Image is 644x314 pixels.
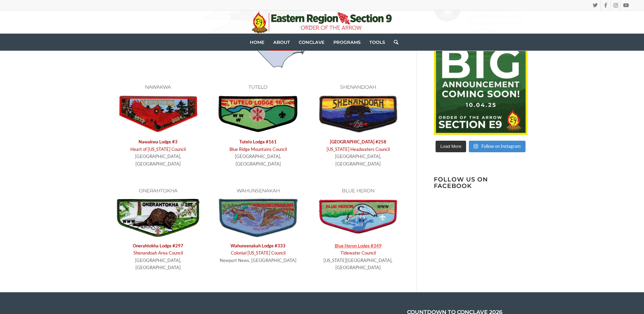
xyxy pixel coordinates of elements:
[133,243,183,248] strong: 7
[335,243,382,248] a: Blue Heron Lodge #349
[245,34,269,51] a: Home
[365,34,389,51] a: Tools
[316,93,399,135] img: 258-Shenandoah
[316,138,399,168] p: [GEOGRAPHIC_DATA], [GEOGRAPHIC_DATA]
[250,39,264,45] span: Home
[469,141,526,152] a: Instagram Follow on Instagram
[299,39,325,45] span: Conclave
[316,197,399,239] img: 349-Blue Heron
[434,41,528,135] img: Stay Tuned.
[117,188,200,193] h6: ONERAHTOKHA
[217,197,299,239] img: 333-Wahunsenakah
[117,93,200,135] img: full_3b-S205-front
[217,138,299,168] p: [GEOGRAPHIC_DATA], [GEOGRAPHIC_DATA]
[434,192,528,236] iframe: fb:page Facebook Social Plugin
[327,146,390,152] a: [US_STATE] Headwaters Council
[217,242,299,264] p: Newport News, [GEOGRAPHIC_DATA]
[316,242,399,272] p: [US_STATE][GEOGRAPHIC_DATA], [GEOGRAPHIC_DATA]
[481,143,521,149] span: Follow on Instagram
[330,139,386,144] a: [GEOGRAPHIC_DATA] #258
[217,188,299,193] h6: WAHUNSENAKAH
[117,197,200,239] img: Onerahtokha 297B Front-Large
[316,85,399,90] h6: SHENANDOAH
[231,250,286,256] a: Colonial [US_STATE] Council
[217,93,299,135] img: 161-Tutelo
[217,85,299,90] h6: TUTELO
[316,188,399,193] h6: BLUE HERON
[117,242,200,272] p: [GEOGRAPHIC_DATA], [GEOGRAPHIC_DATA]
[231,243,286,248] a: Wahunsenakah Lodge #333
[133,250,183,256] a: Shenandoah Area Council
[440,144,461,149] span: Load More
[133,243,181,248] a: Onerahtokha Lodge #29
[139,139,178,144] a: Nawakwa Lodge #3
[389,34,398,51] a: Search
[294,34,329,51] a: Conclave
[229,146,287,152] a: Blue Ridge Mountains Council
[269,34,294,51] a: About
[333,39,361,45] span: Programs
[434,176,528,189] h3: Follow us on Facebook
[436,141,466,152] button: Load More
[239,139,277,144] a: Tutelo Lodge #161
[341,250,376,256] a: Tidewater Council
[117,138,200,168] p: [GEOGRAPHIC_DATA], [GEOGRAPHIC_DATA]
[273,39,290,45] span: About
[329,34,365,51] a: Programs
[117,85,200,90] h6: NAWAKWA
[369,39,385,45] span: Tools
[474,144,478,149] svg: Instagram
[130,146,186,152] a: Heart of [US_STATE] Council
